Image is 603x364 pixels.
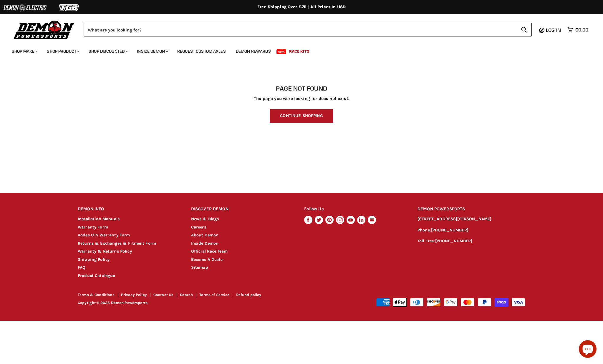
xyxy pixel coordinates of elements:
div: Free Shipping Over $75 | All Prices In USD [66,4,537,10]
p: [STREET_ADDRESS][PERSON_NAME] [418,216,525,223]
img: Demon Electric Logo 2 [3,2,47,13]
span: New! [276,49,286,54]
form: Product [84,23,532,36]
nav: Footer [78,293,302,299]
h2: Follow Us [304,202,406,216]
a: Inside Demon [132,45,172,57]
img: TGB Logo 2 [47,2,91,13]
a: Terms of Service [199,293,229,297]
p: The page you were looking for does not exist. [78,96,525,101]
a: Continue Shopping [270,109,333,123]
a: Sitemap [191,265,208,270]
span: $0.00 [575,27,588,33]
h2: DEMON POWERSPORTS [418,202,525,216]
a: News & Blogs [191,216,219,221]
a: Shop Discounted [84,45,131,57]
a: Search [180,293,193,297]
p: Copyright © 2025 Demon Powersports. [78,301,302,305]
a: Returns & Exchanges & Fitment Form [78,241,156,246]
a: About Demon [191,233,219,238]
a: Contact Us [153,293,174,297]
input: Search [84,23,516,36]
a: Shop Make [7,45,41,57]
a: Demon Rewards [231,45,275,57]
h2: DISCOVER DEMON [191,202,293,216]
button: Search [516,23,532,36]
a: Log in [543,27,564,33]
a: Race Kits [285,45,314,57]
a: Careers [191,225,206,230]
p: Toll Free: [418,238,525,245]
a: Become A Dealer [191,257,224,262]
span: Log in [546,27,561,33]
a: Refund policy [236,293,261,297]
a: Aodes UTV Warranty Form [78,233,130,238]
h2: DEMON INFO [78,202,180,216]
a: Shipping Policy [78,257,110,262]
h1: Page not found [78,85,525,92]
ul: Main menu [7,43,587,57]
a: Warranty Form [78,225,108,230]
a: Warranty & Returns Policy [78,249,132,254]
inbox-online-store-chat: Shopify online store chat [577,340,598,359]
p: Phone: [418,227,525,234]
a: FAQ [78,265,85,270]
a: [PHONE_NUMBER] [431,228,468,233]
a: $0.00 [564,26,591,34]
a: Request Custom Axles [173,45,230,57]
a: Inside Demon [191,241,219,246]
a: Official Race Team [191,249,228,254]
a: Privacy Policy [121,293,147,297]
a: Installation Manuals [78,216,120,221]
a: Shop Product [42,45,83,57]
a: Terms & Conditions [78,293,115,297]
img: Demon Powersports [12,19,76,40]
a: Product Catalogue [78,273,115,278]
a: [PHONE_NUMBER] [435,238,473,243]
